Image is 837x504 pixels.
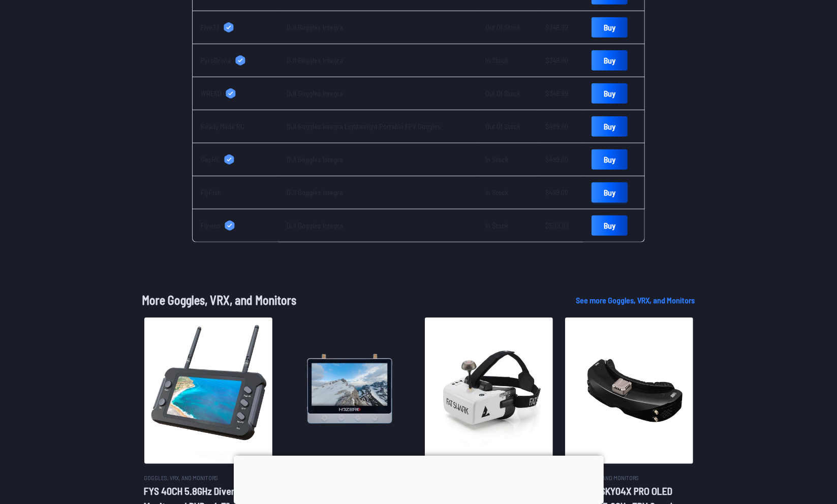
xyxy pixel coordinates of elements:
[592,50,628,71] a: Buy
[287,23,343,31] a: DJI Goggles Integra
[201,55,270,66] a: PyroDrone
[201,154,270,165] a: GepRC
[425,318,553,464] img: image
[285,318,413,464] img: image
[477,176,537,209] td: In Stock
[201,55,231,66] span: PyroDrone
[201,154,220,165] span: GepRC
[201,22,220,33] span: Five33
[477,110,537,143] td: Out Of Stock
[477,209,537,242] td: In Stock
[201,22,270,33] a: Five33
[144,318,272,464] img: image
[592,116,628,137] a: Buy
[537,77,583,110] td: $348.99
[201,187,221,198] span: FlyFish
[201,88,222,99] span: WREKD
[287,56,343,65] a: DJI Goggles Integra
[477,143,537,176] td: In Stock
[201,220,221,231] span: Flywoo
[201,187,270,198] a: FlyFish
[287,122,441,131] a: DJI Goggles Integra Lightweight Portable FPV Goggles
[576,294,695,306] a: See more Goggles, VRX, and Monitors
[201,121,270,132] a: Ready Made RC
[477,77,537,110] td: Out Of Stock
[565,318,693,464] img: image
[592,83,628,104] a: Buy
[201,88,270,99] a: WREKD
[287,221,343,230] a: DJI Goggles Integra
[592,182,628,203] a: Buy
[477,44,537,77] td: In Stock
[537,143,583,176] td: $499.00
[287,155,343,164] a: DJI Goggles Integra
[592,149,628,170] a: Buy
[201,121,244,132] span: Ready Made RC
[287,188,343,197] a: DJI Goggles Integra
[537,44,583,77] td: $349.00
[477,11,537,44] td: Out Of Stock
[234,456,604,501] iframe: Advertisement
[592,215,628,236] a: Buy
[201,220,270,231] a: Flywoo
[287,89,343,98] a: DJI Goggles Integra
[592,17,628,38] a: Buy
[537,176,583,209] td: $499.00
[537,11,583,44] td: $348.99
[537,209,583,242] td: $599.99
[142,291,560,309] h1: More Goggles, VRX, and Monitors
[537,110,583,143] td: $499.00
[144,474,219,481] span: Goggles, VRX, and Monitors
